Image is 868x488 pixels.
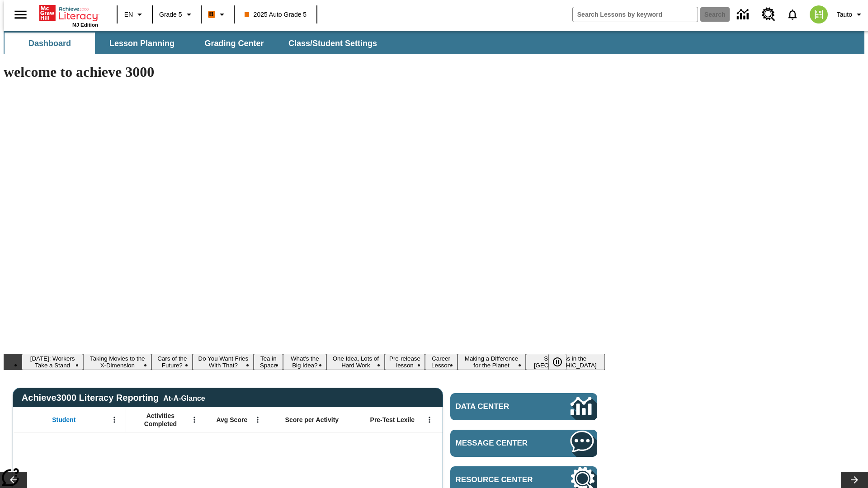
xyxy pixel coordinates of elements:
[245,10,307,19] span: 2025 Auto Grade 5
[370,416,415,424] span: Pre-Test Lexile
[151,354,193,370] button: Slide 3 Cars of the Future?
[456,475,543,484] span: Resource Center
[109,38,175,49] span: Lesson Planning
[204,38,264,49] span: Grading Center
[425,354,458,370] button: Slide 9 Career Lesson
[781,3,804,26] a: Notifications
[450,430,597,457] a: Message Center
[193,354,254,370] button: Slide 4 Do You Want Fries With That?
[456,402,540,411] span: Data Center
[22,354,83,370] button: Slide 1 Labor Day: Workers Take a Stand
[39,4,98,22] a: Home
[159,10,182,19] span: Grade 5
[39,3,98,28] div: Home
[5,33,95,54] button: Dashboard
[458,354,526,370] button: Slide 10 Making a Difference for the Planet
[423,413,436,427] button: Open Menu
[837,10,852,19] span: Tauto
[548,354,576,370] div: Pause
[156,6,198,23] button: Grade: Grade 5, Select a grade
[188,413,201,427] button: Open Menu
[124,10,133,19] span: EN
[72,22,98,28] span: NJ Edition
[4,33,385,54] div: SubNavbar
[326,354,385,370] button: Slide 7 One Idea, Lots of Hard Work
[281,33,384,54] button: Class/Student Settings
[288,38,377,49] span: Class/Student Settings
[833,6,868,23] button: Profile/Settings
[254,354,283,370] button: Slide 5 Tea in Space
[548,354,566,370] button: Pause
[526,354,605,370] button: Slide 11 Sleepless in the Animal Kingdom
[251,413,264,427] button: Open Menu
[209,9,214,20] span: B
[573,7,698,22] input: search field
[756,2,781,27] a: Resource Center, Will open in new tab
[450,393,597,420] a: Data Center
[204,6,231,23] button: Boost Class color is orange. Change class color
[97,33,187,54] button: Lesson Planning
[163,393,205,403] div: At-A-Glance
[283,354,326,370] button: Slide 6 What's the Big Idea?
[216,416,247,424] span: Avg Score
[22,393,205,403] span: Achieve3000 Literacy Reporting
[731,2,756,27] a: Data Center
[108,413,121,427] button: Open Menu
[4,31,864,54] div: SubNavbar
[83,354,151,370] button: Slide 2 Taking Movies to the X-Dimension
[7,1,34,28] button: Open side menu
[285,416,339,424] span: Score per Activity
[28,38,71,49] span: Dashboard
[131,412,190,428] span: Activities Completed
[385,354,425,370] button: Slide 8 Pre-release lesson
[841,472,868,488] button: Lesson carousel, Next
[4,64,605,80] h1: welcome to achieve 3000
[52,416,75,424] span: Student
[804,3,833,26] button: Select a new avatar
[120,6,149,23] button: Language: EN, Select a language
[810,5,828,23] img: avatar image
[189,33,279,54] button: Grading Center
[456,439,543,448] span: Message Center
